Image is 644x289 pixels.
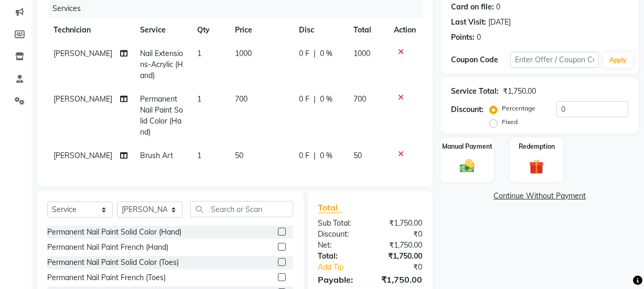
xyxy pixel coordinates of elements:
div: Coupon Code [451,54,510,65]
div: Permanent Nail Paint Solid Color (Toes) [47,257,179,268]
div: ₹1,750.00 [503,86,536,97]
span: 0 F [299,94,309,105]
div: [DATE] [488,17,511,28]
span: 0 F [299,48,309,59]
span: | [314,150,316,161]
div: ₹0 [370,229,430,240]
div: Permanent Nail Paint Solid Color (Hand) [47,227,181,238]
img: _cash.svg [455,158,479,175]
th: Price [229,18,293,42]
div: Last Visit: [451,17,486,28]
th: Total [347,18,388,42]
a: Continue Without Payment [443,191,637,202]
th: Disc [293,18,347,42]
a: Add Tip [310,262,380,273]
div: Card on file: [451,2,494,13]
span: Nail Extensions-Acrylic (Hand) [140,49,183,80]
div: ₹1,750.00 [370,218,430,229]
div: Total: [310,251,370,262]
div: ₹1,750.00 [370,251,430,262]
input: Enter Offer / Coupon Code [510,52,599,68]
div: ₹1,750.00 [370,240,430,251]
label: Percentage [502,104,535,113]
span: 700 [235,94,248,104]
span: [PERSON_NAME] [53,94,112,104]
label: Manual Payment [442,142,492,151]
th: Service [134,18,190,42]
span: [PERSON_NAME] [53,151,112,160]
span: 0 % [320,150,332,161]
div: 0 [496,2,500,13]
span: 1 [197,94,201,104]
span: [PERSON_NAME] [53,49,112,58]
span: | [314,48,316,59]
th: Technician [47,18,134,42]
div: Permanent Nail Paint French (Toes) [47,272,166,283]
span: 0 % [320,94,332,105]
div: Service Total: [451,86,499,97]
th: Action [388,18,422,42]
span: | [314,94,316,105]
div: Discount: [451,104,484,115]
div: 0 [477,32,481,43]
div: ₹1,750.00 [370,273,430,286]
div: Sub Total: [310,218,370,229]
span: 0 % [320,48,332,59]
span: 1 [197,49,201,58]
span: Total [318,202,342,213]
label: Redemption [519,142,555,151]
span: 1000 [353,49,370,58]
div: Points: [451,32,475,43]
div: Net: [310,240,370,251]
div: Permanent Nail Paint French (Hand) [47,242,168,253]
th: Qty [191,18,229,42]
span: 50 [235,151,243,160]
span: 700 [353,94,366,104]
span: Brush Art [140,151,173,160]
span: 0 F [299,150,309,161]
div: Discount: [310,229,370,240]
input: Search or Scan [190,201,293,217]
img: _gift.svg [524,158,549,176]
span: 1000 [235,49,252,58]
span: Permanent Nail Paint Solid Color (Hand) [140,94,183,137]
div: Payable: [310,273,370,286]
span: 50 [353,151,362,160]
span: 1 [197,151,201,160]
div: ₹0 [380,262,430,273]
label: Fixed [502,117,518,127]
button: Apply [603,52,633,68]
